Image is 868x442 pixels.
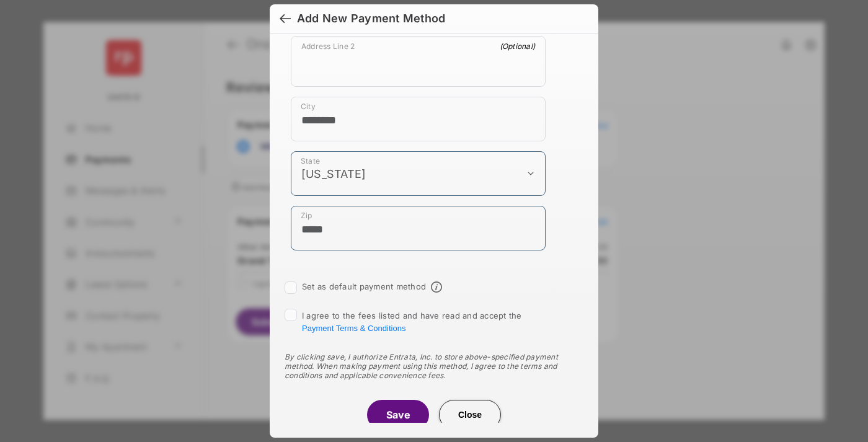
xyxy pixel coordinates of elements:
[291,97,546,141] div: payment_method_screening[postal_addresses][locality]
[302,281,426,291] label: Set as default payment method
[302,324,405,333] button: I agree to the fees listed and have read and accept the
[291,151,546,196] div: payment_method_screening[postal_addresses][administrativeArea]
[367,400,429,430] button: Save
[291,206,546,250] div: payment_method_screening[postal_addresses][postalCode]
[291,36,546,87] div: payment_method_screening[postal_addresses][addressLine2]
[439,400,501,430] button: Close
[431,281,442,293] span: Default payment method info
[297,12,445,25] div: Add New Payment Method
[302,311,522,333] span: I agree to the fees listed and have read and accept the
[285,352,583,380] div: By clicking save, I authorize Entrata, Inc. to store above-specified payment method. When making ...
